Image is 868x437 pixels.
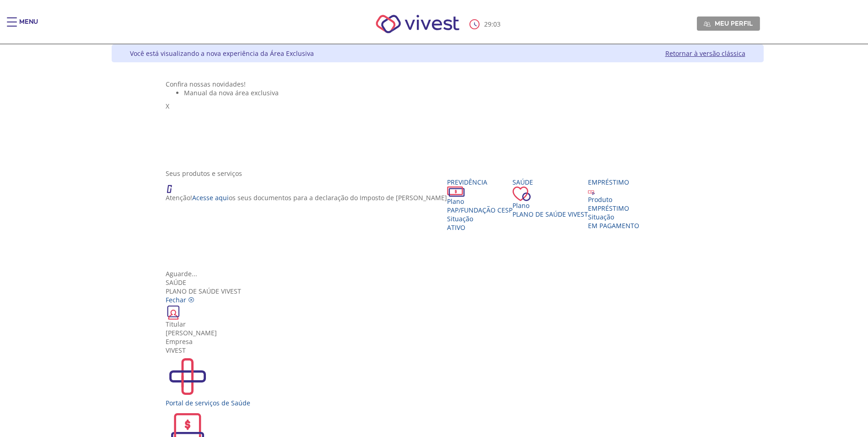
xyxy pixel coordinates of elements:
div: VIVEST [166,346,709,355]
section: <span lang="pt-BR" dir="ltr">Visualizador do Conteúdo da Web</span> 1 [166,80,709,160]
a: Empréstimo Produto EMPRÉSTIMO Situação EM PAGAMENTO [588,178,639,230]
img: Vivest [366,5,469,44]
img: ico_emprestimo.svg [588,188,595,195]
span: X [166,102,169,110]
a: Acesse aqui [192,193,229,202]
img: ico_atencao.png [166,178,181,193]
span: PAP/Fundação CESP [447,206,512,214]
div: Menu [19,17,38,36]
a: Retornar à versão clássica [665,49,745,58]
div: Você está visualizando a nova experiência da Área Exclusiva [130,49,314,58]
div: Portal de serviços de Saúde [166,399,709,407]
div: Seus produtos e serviços [166,169,709,178]
div: Plano [447,197,512,206]
img: ico_carteirinha.png [166,304,181,320]
span: Meu perfil [715,19,753,27]
div: Empréstimo [588,178,639,186]
div: Plano de Saúde VIVEST [166,278,709,295]
div: Situação [447,214,512,223]
span: Ativo [447,223,465,232]
p: Atenção! os seus documentos para a declaração do Imposto de [PERSON_NAME] [166,193,447,202]
a: Previdência PlanoPAP/Fundação CESP SituaçãoAtivo [447,178,512,232]
div: Aguarde... [166,269,709,278]
span: Plano de Saúde VIVEST [512,210,588,218]
div: [PERSON_NAME] [166,328,709,337]
a: Portal de serviços de Saúde [166,355,709,407]
div: Saúde [512,178,588,186]
span: EM PAGAMENTO [588,221,639,230]
img: ico_dinheiro.png [447,186,465,197]
img: Meu perfil [704,21,711,27]
div: EMPRÉSTIMO [588,204,639,213]
a: Fechar [166,295,194,304]
span: Manual da nova área exclusiva [184,88,279,97]
img: PortalSaude.svg [166,355,210,399]
div: Confira nossas novidades! [166,80,709,88]
div: Situação [588,213,639,221]
a: Saúde PlanoPlano de Saúde VIVEST [512,178,588,218]
div: Produto [588,195,639,204]
span: 03 [493,20,501,28]
div: Empresa [166,337,709,346]
img: ico_coracao.png [512,186,531,201]
span: Fechar [166,295,186,304]
div: Saúde [166,278,709,287]
div: Plano [512,201,588,210]
div: : [469,19,502,29]
a: Meu perfil [697,16,760,30]
div: Previdência [447,178,512,186]
div: Titular [166,320,709,328]
span: 29 [484,20,491,28]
